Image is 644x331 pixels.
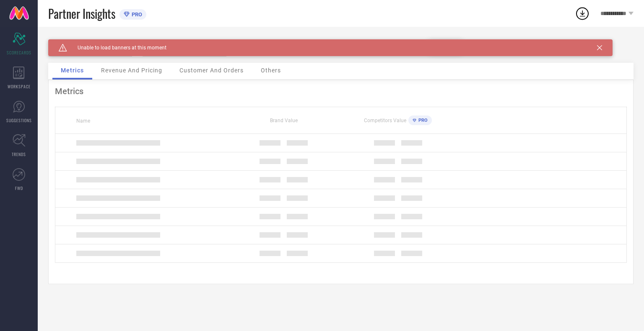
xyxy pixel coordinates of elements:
[261,67,281,74] span: Others
[12,151,26,157] span: TRENDS
[364,118,406,123] span: Competitors Value
[61,67,84,74] span: Metrics
[130,11,142,18] span: PRO
[270,118,298,123] span: Brand Value
[101,67,162,74] span: Revenue And Pricing
[76,118,90,124] span: Name
[416,118,428,123] span: PRO
[67,45,166,51] span: Unable to load banners at this moment
[6,117,32,123] span: SUGGESTIONS
[48,39,132,45] div: Brand
[179,67,244,74] span: Customer And Orders
[15,185,23,191] span: FWD
[48,5,115,22] span: Partner Insights
[8,83,31,90] span: WORKSPACE
[7,49,31,56] span: SCORECARDS
[575,6,590,21] div: Open download list
[55,86,627,96] div: Metrics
